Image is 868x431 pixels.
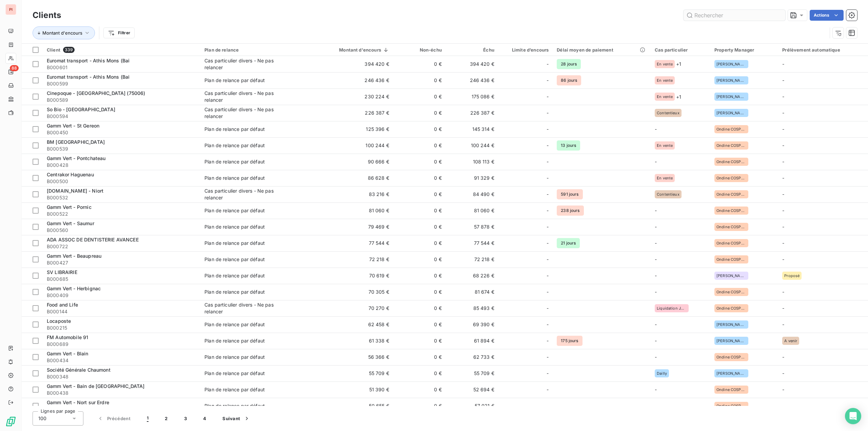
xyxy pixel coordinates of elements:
[655,354,657,360] span: -
[684,10,785,21] input: Rechercher
[47,367,111,373] span: Société Générale Chaumont
[47,162,196,169] span: B000428
[557,189,583,199] span: 591 jours
[547,126,549,133] span: -
[393,154,446,170] td: 0 €
[147,415,149,422] span: 1
[784,274,800,278] span: Proposé
[393,219,446,235] td: 0 €
[716,192,746,196] span: Ondine COSPEREC
[313,202,393,219] td: 81 060 €
[47,318,71,324] span: Locaposte
[47,390,196,396] span: B000438
[547,289,549,295] span: -
[714,47,774,53] div: Property Manager
[47,178,196,185] span: B000500
[557,205,584,216] span: 238 jours
[195,411,214,426] button: 4
[47,243,196,250] span: B000722
[393,349,446,365] td: 0 €
[204,272,265,279] div: Plan de relance par défaut
[446,316,498,333] td: 69 390 €
[782,77,784,83] span: -
[547,110,549,116] span: -
[38,415,46,422] span: 100
[393,300,446,316] td: 0 €
[716,143,746,148] span: Ondine COSPEREC
[547,403,549,409] span: -
[393,316,446,333] td: 0 €
[716,355,746,359] span: Ondine COSPEREC
[313,105,393,121] td: 226 387 €
[547,175,549,181] span: -
[716,176,746,180] span: Ondine COSPEREC
[393,56,446,72] td: 0 €
[89,411,139,426] button: Précédent
[502,47,549,53] div: Limite d’encours
[313,56,393,72] td: 394 420 €
[47,308,196,315] span: B000144
[47,64,196,71] span: B000601
[557,75,581,85] span: 86 jours
[5,4,16,15] div: PI
[446,154,498,170] td: 108 113 €
[784,339,797,343] span: A venir
[547,191,549,198] span: -
[47,383,145,389] span: Gamm Vert - Bain de [GEOGRAPHIC_DATA]
[655,256,657,262] span: -
[313,170,393,186] td: 86 628 €
[716,78,746,82] span: [PERSON_NAME]
[47,123,99,129] span: Gamm Vert - St Gereon
[782,256,784,262] span: -
[655,338,657,344] span: -
[782,175,784,181] span: -
[204,337,265,344] div: Plan de relance par défaut
[716,306,746,310] span: Ondine COSPEREC
[655,273,657,278] span: -
[393,284,446,300] td: 0 €
[446,349,498,365] td: 62 733 €
[547,321,549,328] span: -
[47,253,101,259] span: Gamm Vert - Beaupreau
[204,142,265,149] div: Plan de relance par défaut
[47,292,196,299] span: B000409
[716,388,746,392] span: Ondine COSPEREC
[47,259,196,266] span: B000427
[655,224,657,230] span: -
[397,47,442,53] div: Non-échu
[393,333,446,349] td: 0 €
[176,411,195,426] button: 3
[47,341,196,348] span: B000689
[313,235,393,251] td: 77 544 €
[782,208,784,213] span: -
[782,142,784,148] span: -
[47,172,94,177] span: Centrakor Haguenau
[313,137,393,154] td: 100 244 €
[47,139,105,145] span: BM [GEOGRAPHIC_DATA]
[47,145,196,152] span: B000539
[782,110,784,116] span: -
[557,336,582,346] span: 175 jours
[42,30,82,36] span: Montant d'encours
[716,225,746,229] span: Ondine COSPEREC
[33,9,61,21] h3: Clients
[10,65,19,71] span: 88
[204,188,289,201] div: Cas particulier divers - Ne pas relancer
[47,97,196,103] span: B000589
[393,235,446,251] td: 0 €
[655,387,657,392] span: -
[446,137,498,154] td: 100 244 €
[393,381,446,398] td: 0 €
[547,354,549,360] span: -
[557,47,647,53] div: Délai moyen de paiement
[313,121,393,137] td: 125 396 €
[657,306,687,310] span: Liquidation Judiciaire
[5,416,16,427] img: Logo LeanPay
[547,77,549,84] span: -
[655,126,657,132] span: -
[782,47,864,53] div: Prélèvement automatique
[393,251,446,268] td: 0 €
[47,373,196,380] span: B000348
[782,159,784,164] span: -
[450,47,494,53] div: Échu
